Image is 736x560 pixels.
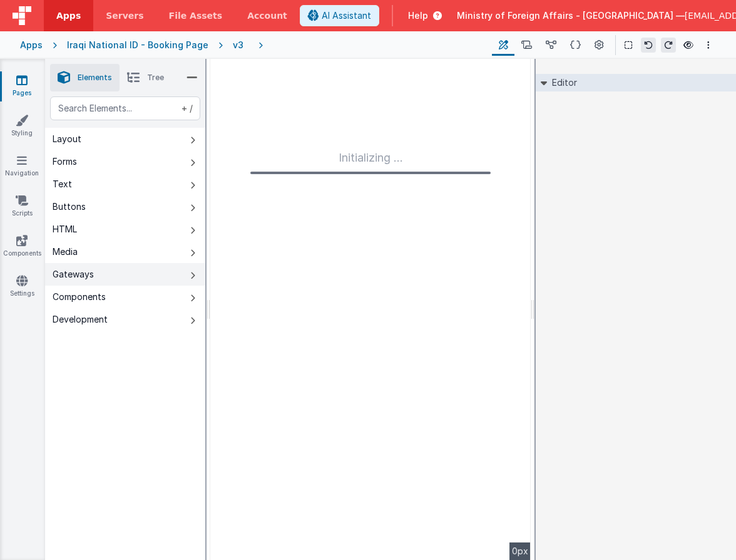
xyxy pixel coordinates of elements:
button: Options [701,38,716,53]
div: --> [210,59,531,560]
div: Forms [53,155,77,168]
button: Media [45,241,205,263]
div: Buttons [53,200,86,213]
button: Buttons [45,195,205,218]
button: HTML [45,218,205,241]
div: Text [53,178,72,190]
button: Forms [45,150,205,173]
button: AI Assistant [300,5,379,26]
span: Apps [56,9,81,22]
div: Initializing ... [250,149,491,174]
h2: Editor [547,74,577,91]
span: AI Assistant [322,9,371,22]
button: Gateways [45,263,205,286]
div: Layout [53,133,81,145]
button: Development [45,308,205,331]
div: Apps [20,39,43,51]
div: Components [53,291,106,303]
div: v3 [233,39,248,51]
div: Iraqi National ID - Booking Page [67,39,208,51]
span: Servers [106,9,143,22]
input: Search Elements... [50,96,200,120]
button: Text [45,173,205,195]
div: Media [53,246,78,258]
span: Elements [78,73,112,83]
button: Components [45,286,205,308]
div: 0px [509,542,531,560]
div: Development [53,313,108,326]
span: Help [408,9,428,22]
span: + / [179,96,193,120]
div: Gateways [53,268,94,281]
div: HTML [53,223,77,236]
span: Tree [147,73,164,83]
button: Layout [45,128,205,150]
span: Ministry of Foreign Affairs - [GEOGRAPHIC_DATA] — [457,9,685,22]
span: File Assets [169,9,223,22]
